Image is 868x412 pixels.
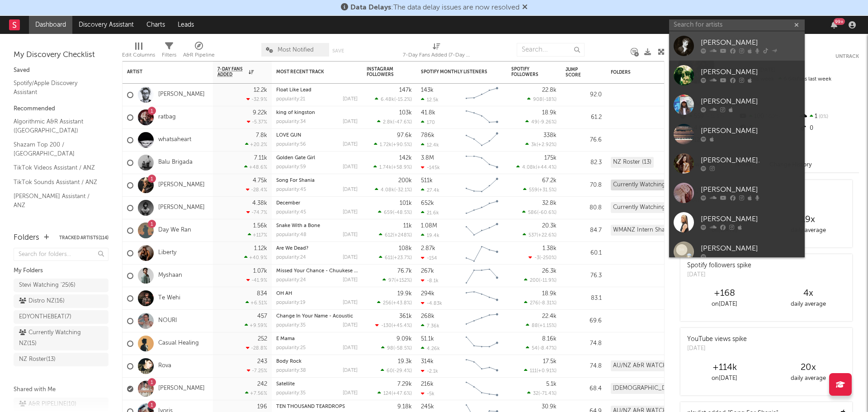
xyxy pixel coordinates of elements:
svg: Chart title [462,242,502,265]
div: -74.7 % [246,209,267,215]
a: [PERSON_NAME]. [669,149,805,178]
div: 19 x [766,214,850,225]
div: 2.87k [421,246,435,251]
div: NZ Roster ( 13 ) [19,354,56,365]
div: 267k [421,268,434,274]
a: OH AH [276,291,292,296]
a: Change In Your Name - Acoustic [276,314,353,319]
span: -15.2 % [396,97,410,102]
div: Song For Shania [276,178,358,183]
div: Spotify followers spike [687,261,751,270]
div: 1 [799,111,859,123]
div: Missed Your Chance - Chuukese Version [276,269,358,274]
div: ( ) [382,277,412,283]
div: ( ) [523,232,557,238]
a: LOVE GUN [276,133,301,138]
a: Rova [158,362,171,370]
div: 7.11k [254,155,267,161]
span: 4.08k [381,188,394,193]
a: Balu Brigada [158,159,193,166]
a: Satellite [276,382,295,387]
div: +20.2 % [245,142,267,147]
div: ( ) [379,255,412,260]
a: December [276,201,300,206]
div: popularity: 24 [276,255,306,260]
span: -47.6 % [394,120,410,125]
div: 268k [421,313,434,319]
div: Stevi Watching '25 ( 6 ) [19,280,75,291]
a: Golden Gate Girl [276,156,315,161]
div: 511k [421,178,433,184]
div: 361k [399,313,412,319]
div: popularity: 48 [276,232,307,237]
span: +2.92 % [538,142,555,147]
a: NZ Roster(13) [14,353,108,366]
div: 60.1 [566,248,602,259]
span: -60.6 % [538,210,555,215]
div: popularity: 45 [276,187,306,192]
div: 80.8 [566,203,602,213]
div: 142k [399,155,412,161]
div: 143k [421,87,434,93]
div: popularity: 21 [276,97,305,102]
svg: Chart title [462,106,502,129]
a: TikTok Videos Assistant / ANZ [14,163,99,173]
div: 101k [400,200,412,206]
div: A&R PIPELINE ( 10 ) [19,399,76,410]
div: Folders [14,232,39,243]
div: 18.9k [542,110,557,116]
div: [DATE] [343,255,358,260]
div: ( ) [524,300,557,306]
div: 170 [421,119,435,125]
div: [DATE] [343,97,358,102]
div: 7.8k [256,133,267,138]
div: A&R Pipeline [183,38,215,65]
div: -145k [421,165,440,170]
div: 67.2k [542,178,557,184]
a: Currently Watching NZ(15) [14,326,108,350]
div: 338k [543,133,557,138]
div: king of kingston [276,110,358,115]
a: Body Rock [276,359,302,364]
div: popularity: 19 [276,300,306,305]
div: Most Recent Track [276,69,344,75]
input: Search for folders... [14,248,108,261]
div: 19.4k [421,232,439,238]
div: Saved [14,65,108,76]
div: popularity: 35 [276,323,306,328]
div: [PERSON_NAME] [701,185,800,195]
div: Edit Columns [122,50,155,61]
div: Artist [127,69,195,75]
div: Instagram Followers [367,66,398,77]
div: 26.3k [542,268,557,274]
div: [DATE] [343,187,358,192]
div: +48.6 % [244,164,267,170]
div: 7.36k [421,323,439,329]
span: +43.8 % [393,301,410,306]
a: [PERSON_NAME] [158,181,205,189]
div: 92.0 [566,90,602,100]
div: 108k [399,246,412,251]
div: on [DATE] [683,299,766,310]
div: 4 x [766,288,850,299]
div: 19.9k [397,291,412,297]
div: LOVE GUN [276,133,358,138]
a: Liberty [158,249,176,257]
div: 200k [398,178,412,184]
svg: Chart title [462,265,502,287]
div: 9.22k [253,110,267,116]
div: ( ) [524,277,557,283]
div: EDYONTHEBEAT ( 7 ) [19,312,71,322]
div: Change In Your Name - Acoustic [276,314,358,319]
div: 76.7k [397,268,412,274]
div: 84.7 [566,225,602,236]
span: 659 [384,210,393,215]
div: 294k [421,291,434,297]
a: Te Wehi [158,294,180,302]
span: 3k [531,142,537,147]
span: 2.8k [383,120,393,125]
a: Algorithmic A&R Assistant ([GEOGRAPHIC_DATA]) [14,117,99,135]
a: TikTok Sounds Assistant / ANZ [14,177,99,187]
div: 83.1 [566,293,602,304]
div: [DATE] [343,323,358,328]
